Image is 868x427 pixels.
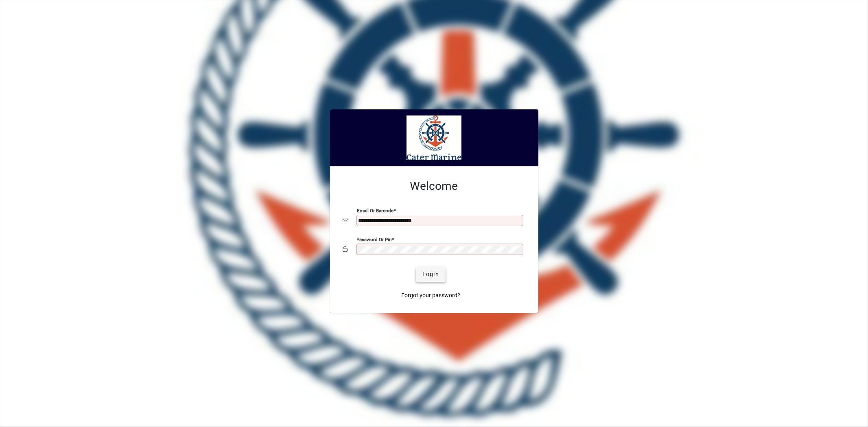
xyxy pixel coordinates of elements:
button: Login [416,267,446,282]
h2: Welcome [343,179,525,193]
span: Login [422,270,439,279]
span: Forgot your password? [401,291,460,300]
a: Forgot your password? [398,288,464,303]
mat-label: Email or Barcode [357,207,394,213]
mat-label: Password or Pin [357,236,392,242]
